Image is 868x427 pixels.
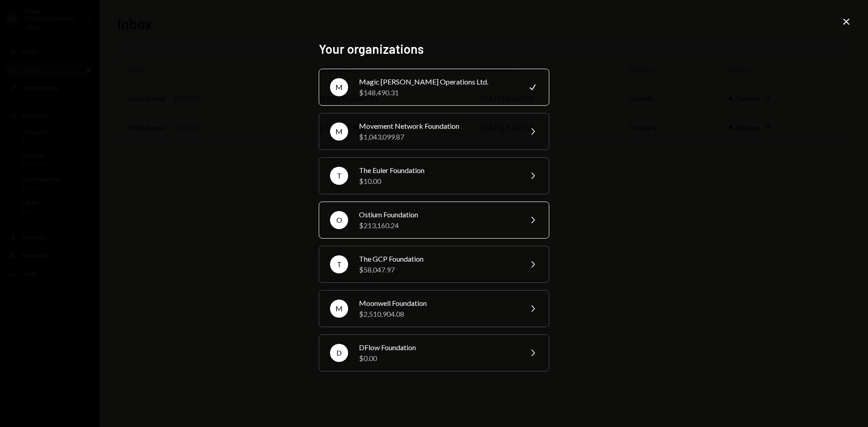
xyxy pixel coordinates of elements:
[330,211,348,229] div: O
[359,353,516,364] div: $0.00
[319,40,549,58] h2: Your organizations
[319,246,549,283] button: TThe GCP Foundation$58,047.97
[359,76,516,87] div: Magic [PERSON_NAME] Operations Ltd.
[330,344,348,362] div: D
[330,255,348,273] div: T
[359,298,516,309] div: Moonwell Foundation
[319,334,549,371] button: DDFlow Foundation$0.00
[359,342,516,353] div: DFlow Foundation
[319,290,549,327] button: MMoonwell Foundation$2,510,904.08
[319,113,549,150] button: MMovement Network Foundation$1,043,099.87
[330,167,348,185] div: T
[319,69,549,106] button: MMagic [PERSON_NAME] Operations Ltd.$148,490.31
[359,121,516,131] div: Movement Network Foundation
[319,202,549,239] button: OOstium Foundation$213,160.24
[359,220,516,231] div: $213,160.24
[359,165,516,176] div: The Euler Foundation
[359,87,516,98] div: $148,490.31
[330,122,348,141] div: M
[359,131,516,142] div: $1,043,099.87
[359,209,516,220] div: Ostium Foundation
[359,264,516,275] div: $58,047.97
[359,176,516,187] div: $10.00
[330,78,348,96] div: M
[359,253,516,264] div: The GCP Foundation
[359,309,516,319] div: $2,510,904.08
[330,300,348,318] div: M
[319,157,549,194] button: TThe Euler Foundation$10.00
